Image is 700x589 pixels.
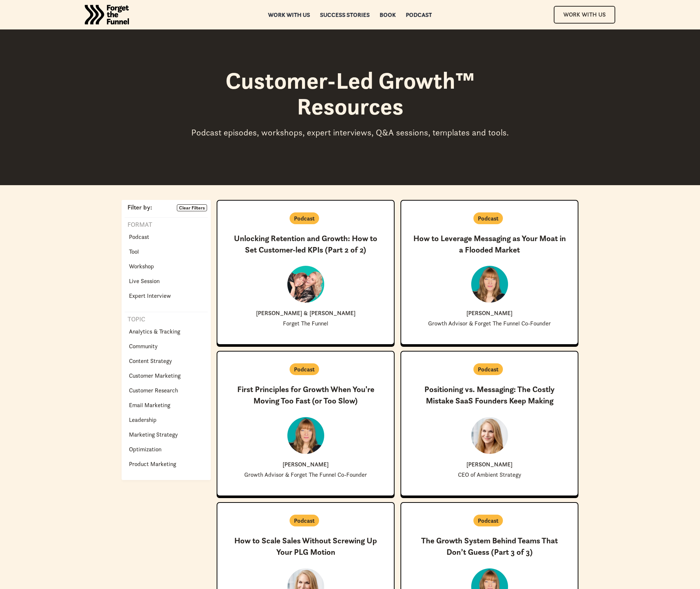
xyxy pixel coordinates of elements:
[129,415,157,424] p: Leadership
[217,200,395,345] a: PodcastUnlocking Retention and Growth: How to Set Customer-led KPIs (Part 2 of 2)[PERSON_NAME] & ...
[229,535,382,558] h3: How to Scale Sales Without Screwing Up Your PLG Motion
[217,351,395,496] a: PodcastFirst Principles for Growth When You're Moving Too Fast (or Too Slow)[PERSON_NAME]Growth A...
[129,386,178,395] p: Customer Research
[380,12,396,17] a: Book
[125,290,175,301] a: Expert Interview
[125,458,181,470] a: Product Marketing
[554,6,615,23] a: Work With Us
[478,365,498,374] p: Podcast
[458,472,521,478] p: CEO of Ambient Strategy
[268,12,310,17] a: Work with us
[400,351,578,496] a: PodcastPositioning vs. Messaging: The Costly Mistake SaaS Founders Keep Making[PERSON_NAME]CEO of...
[125,231,154,243] a: Podcast
[125,275,164,287] a: Live Session
[294,214,315,223] p: Podcast
[125,325,185,337] a: Analytics & Tracking
[129,401,170,409] p: Email Marketing
[244,472,367,478] p: Growth Advisor & Forget The Funnel Co-Founder
[413,384,566,407] h3: Positioning vs. Messaging: The Costly Mistake SaaS Founders Keep Making
[129,459,176,468] p: Product Marketing
[466,310,512,316] p: [PERSON_NAME]
[129,291,171,300] p: Expert Interview
[256,310,356,316] p: [PERSON_NAME] & [PERSON_NAME]
[283,320,328,327] p: Forget The Funnel
[229,384,382,407] h3: First Principles for Growth When You're Moving Too Fast (or Too Slow)
[129,356,172,365] p: Content Strategy
[320,12,370,17] a: Success Stories
[125,246,143,257] a: Tool
[478,516,498,525] p: Podcast
[129,247,139,256] p: Tool
[125,221,152,229] p: Format
[129,445,161,454] p: Optimization
[125,204,152,211] p: Filter by:
[413,233,566,256] h3: How to Leverage Messaging as Your Moat in a Flooded Market
[478,214,498,223] p: Podcast
[428,320,551,327] p: Growth Advisor & Forget The Funnel Co-Founder
[125,370,185,381] a: Customer Marketing
[294,365,315,374] p: Podcast
[184,127,516,138] div: Podcast episodes, workshops, expert interviews, Q&A sessions, templates and tools.
[406,12,432,17] a: Podcast
[125,443,166,455] a: Optimization
[125,414,161,426] a: Leadership
[177,204,207,212] a: Clear Filters
[184,68,516,120] h1: Customer-Led Growth™ Resources
[125,355,176,367] a: Content Strategy
[283,461,329,467] p: [PERSON_NAME]
[129,430,178,439] p: Marketing Strategy
[413,535,566,558] h3: The Growth System Behind Teams That Don’t Guess (Part 3 of 3)
[229,233,382,256] h3: Unlocking Retention and Growth: How to Set Customer-led KPIs (Part 2 of 2)
[125,428,182,440] a: Marketing Strategy
[129,342,158,350] p: Community
[294,516,315,525] p: Podcast
[129,262,154,271] p: Workshop
[129,232,149,241] p: Podcast
[129,276,160,285] p: Live Session
[400,200,578,345] a: PodcastHow to Leverage Messaging as Your Moat in a Flooded Market[PERSON_NAME]Growth Advisor & Fo...
[125,399,175,411] a: Email Marketing
[466,461,512,467] p: [PERSON_NAME]
[125,384,182,396] a: Customer Research
[125,260,158,272] a: Workshop
[129,327,180,336] p: Analytics & Tracking
[125,315,145,324] p: Topic
[129,371,181,380] p: Customer Marketing
[125,340,162,352] a: Community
